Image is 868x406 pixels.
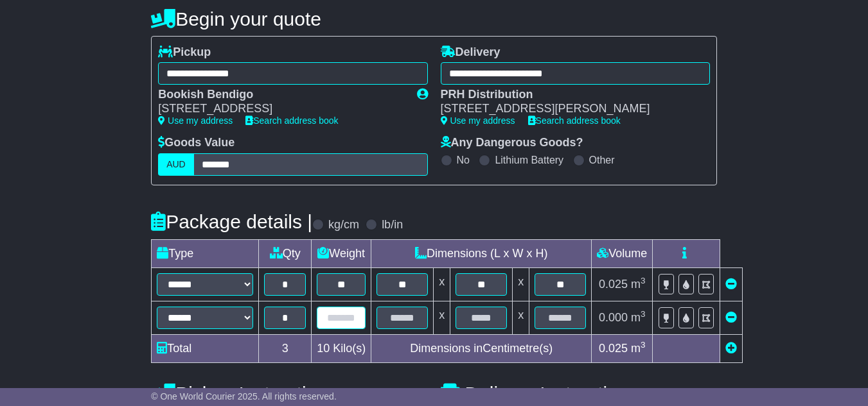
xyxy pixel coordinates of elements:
td: x [434,301,450,334]
h4: Pickup Instructions [151,383,427,404]
span: 10 [317,342,330,355]
span: © One World Courier 2025. All rights reserved. [151,391,337,402]
td: Type [152,239,259,267]
a: Use my address [441,115,515,126]
label: Pickup [158,46,211,60]
span: 0.025 [599,278,628,291]
div: PRH Distribution [441,88,697,102]
a: Remove this item [725,311,737,324]
label: No [457,154,470,166]
a: Search address book [245,115,338,126]
td: Dimensions in Centimetre(s) [371,334,592,362]
label: Goods Value [158,136,235,150]
label: lb/in [382,218,403,232]
sup: 3 [641,276,646,285]
td: Kilo(s) [312,334,371,362]
span: m [631,278,646,291]
h4: Delivery Instructions [441,383,717,404]
td: Weight [312,239,371,267]
td: x [513,267,529,301]
div: [STREET_ADDRESS] [158,102,403,116]
a: Remove this item [725,278,737,291]
label: Other [589,154,615,166]
label: Delivery [441,46,500,60]
h4: Begin your quote [151,8,717,30]
td: Volume [592,239,653,267]
span: m [631,342,646,355]
sup: 3 [641,340,646,350]
a: Add new item [725,342,737,355]
td: Dimensions (L x W x H) [371,239,592,267]
td: x [434,267,450,301]
span: 0.025 [599,342,628,355]
td: Total [152,334,259,362]
sup: 3 [641,309,646,319]
div: [STREET_ADDRESS][PERSON_NAME] [441,102,697,116]
a: Search address book [528,115,621,126]
label: Lithium Battery [495,154,563,166]
label: AUD [158,153,194,176]
span: m [631,311,646,324]
td: Qty [259,239,312,267]
a: Use my address [158,115,233,126]
h4: Package details | [151,211,312,232]
span: 0.000 [599,311,628,324]
td: x [513,301,529,334]
label: Any Dangerous Goods? [441,136,583,150]
td: 3 [259,334,312,362]
label: kg/cm [328,218,359,232]
div: Bookish Bendigo [158,88,403,102]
